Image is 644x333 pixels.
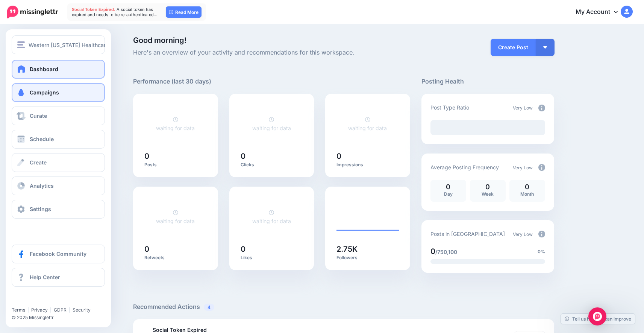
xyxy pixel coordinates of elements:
a: Privacy [31,307,48,313]
button: Western [US_STATE] Healthcare News [12,35,105,54]
span: | [27,307,29,313]
span: 0% [538,248,545,255]
span: Facebook Community [30,251,86,257]
p: Clicks [241,162,303,168]
a: waiting for data [156,116,195,131]
span: Very Low [513,105,533,111]
img: info-circle-grey.png [538,231,545,237]
p: Posts in [GEOGRAPHIC_DATA] [430,230,505,238]
a: Terms [12,307,25,313]
span: Analytics [30,182,54,189]
p: Post Type Ratio [430,103,469,112]
p: Impressions [336,162,399,168]
h5: Recommended Actions [133,302,554,312]
h5: 0 [336,152,399,160]
a: Campaigns [12,83,105,102]
a: Facebook Community [12,245,105,263]
span: Social Token Expired. [72,7,115,12]
a: Security [73,307,91,313]
span: Campaigns [30,89,59,96]
img: tab_keywords_by_traffic_grey.svg [75,47,81,53]
img: tab_domain_overview_orange.svg [20,47,26,53]
span: Week [482,191,494,197]
span: Here's an overview of your activity and recommendations for this workspace. [133,48,410,58]
span: A social token has expired and needs to be re-authenticated… [72,7,158,17]
h5: 0 [241,152,303,160]
a: Analytics [12,176,105,195]
img: info-circle-grey.png [538,164,545,171]
h5: Performance (last 30 days) [133,77,211,86]
img: arrow-down-white.png [543,46,547,49]
a: Settings [12,200,105,219]
h5: Posting Health [421,77,554,86]
img: Missinglettr [7,6,58,18]
img: menu.png [17,41,25,48]
a: Dashboard [12,60,105,79]
span: Dashboard [30,66,58,72]
a: waiting for data [252,116,291,131]
a: waiting for data [252,209,291,224]
div: v 4.0.25 [21,12,37,18]
span: 0 [430,247,435,256]
iframe: Twitter Follow Button [12,296,70,304]
a: waiting for data [156,209,195,224]
p: Posts [144,162,207,168]
p: Likes [241,255,303,261]
img: website_grey.svg [12,20,18,26]
span: Good morning! [133,36,186,45]
span: 4 [204,304,214,311]
span: Create [30,159,47,166]
div: Domain: [DOMAIN_NAME] [20,20,83,26]
a: Create Post [491,39,536,56]
span: Settings [30,206,51,212]
p: Average Posting Frequency [430,163,499,172]
li: © 2025 Missinglettr [12,314,111,321]
a: Schedule [12,130,105,149]
p: Retweets [144,255,207,261]
a: Help Center [12,268,105,287]
span: Schedule [30,136,54,142]
span: Month [520,191,534,197]
a: waiting for data [348,116,387,131]
span: Help Center [30,274,60,280]
p: Followers [336,255,399,261]
b: Social Token Expired [153,327,207,333]
span: | [50,307,52,313]
p: 0 [474,184,502,190]
a: Create [12,153,105,172]
div: Keywords by Traffic [83,48,127,53]
a: Read More [166,6,202,18]
a: My Account [568,3,633,21]
span: | [69,307,70,313]
p: 0 [513,184,541,190]
img: logo_orange.svg [12,12,18,18]
span: Day [444,191,453,197]
span: Western [US_STATE] Healthcare News [29,41,125,49]
span: Very Low [513,231,533,237]
p: 0 [434,184,462,190]
h5: 2.75K [336,245,399,253]
div: Domain Overview [29,48,67,53]
h5: 0 [144,245,207,253]
div: Open Intercom Messenger [588,307,606,325]
span: Curate [30,113,47,119]
h5: 0 [144,152,207,160]
a: GDPR [54,307,67,313]
span: Very Low [513,165,533,170]
a: Tell us how we can improve [561,314,635,324]
span: /750,100 [435,249,457,255]
h5: 0 [241,245,303,253]
img: info-circle-grey.png [538,105,545,111]
a: Curate [12,106,105,125]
